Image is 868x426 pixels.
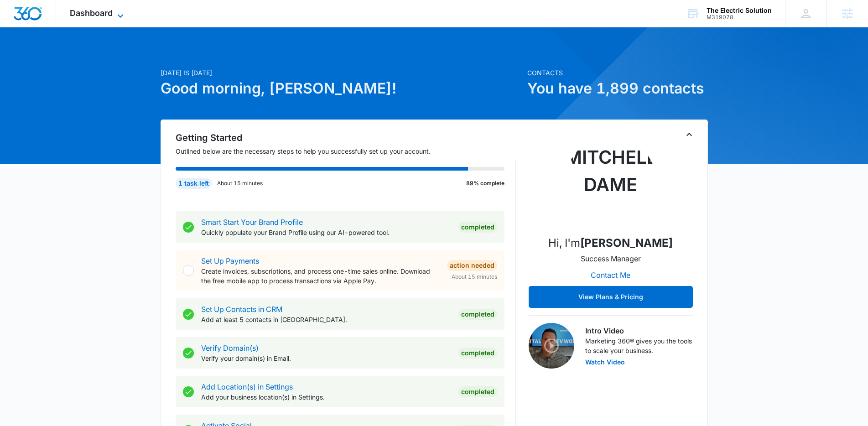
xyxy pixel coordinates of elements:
div: account id [707,14,772,21]
p: Add at least 5 contacts in [GEOGRAPHIC_DATA]. [201,315,451,324]
p: About 15 minutes [217,179,263,187]
a: Smart Start Your Brand Profile [201,218,303,227]
h2: Getting Started [176,131,516,145]
span: Dashboard [70,8,113,18]
p: Success Manager [581,253,641,264]
button: Toggle Collapse [684,129,695,140]
strong: [PERSON_NAME] [580,236,673,249]
span: About 15 minutes [452,273,497,281]
button: View Plans & Pricing [529,286,693,308]
a: Set Up Contacts in CRM [201,305,282,314]
p: Contacts [527,68,708,78]
p: Quickly populate your Brand Profile using our AI-powered tool. [201,228,451,237]
div: Completed [458,348,497,358]
h1: You have 1,899 contacts [527,78,708,99]
h3: Intro Video [585,325,693,336]
h1: Good morning, [PERSON_NAME]! [161,78,522,99]
p: 89% complete [466,179,504,187]
p: Verify your domain(s) in Email. [201,353,451,363]
p: [DATE] is [DATE] [161,68,522,78]
div: 1 task left [176,178,212,189]
button: Watch Video [585,359,625,365]
div: Completed [458,386,497,397]
img: Mitchell Dame [565,136,656,228]
a: Add Location(s) in Settings [201,382,293,391]
p: Add your business location(s) in Settings. [201,392,451,402]
p: Hi, I'm [548,235,673,251]
div: Completed [458,309,497,320]
p: Create invoices, subscriptions, and process one-time sales online. Download the free mobile app t... [201,266,440,286]
a: Set Up Payments [201,256,259,265]
button: Contact Me [582,264,639,286]
p: Outlined below are the necessary steps to help you successfully set up your account. [176,146,516,156]
div: Completed [458,222,497,233]
a: Verify Domain(s) [201,343,259,353]
p: Marketing 360® gives you the tools to scale your business. [585,336,693,355]
img: Intro Video [529,323,574,369]
div: account name [707,7,772,14]
div: Action Needed [447,260,497,271]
